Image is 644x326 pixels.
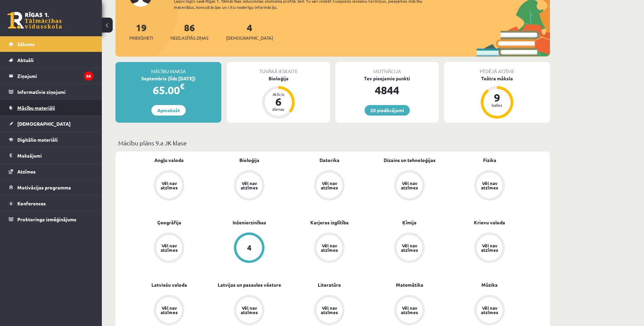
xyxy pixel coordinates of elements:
[319,157,339,164] a: Datorika
[480,306,499,314] div: Vēl nav atzīmes
[9,132,93,147] a: Digitālie materiāli
[449,232,530,264] a: Vēl nav atzīmes
[335,62,439,75] div: Motivācija
[9,52,93,68] a: Aktuāli
[444,75,550,120] a: Teātra māksla 9 balles
[384,157,436,164] a: Dizains un tehnoloģijas
[9,211,93,227] a: Proktoringa izmēģinājums
[481,281,498,288] a: Mūzika
[480,181,499,190] div: Vēl nav atzīmes
[17,68,93,84] legend: Ziņojumi
[318,281,341,288] a: Literatūra
[17,105,55,111] span: Mācību materiāli
[160,306,179,314] div: Vēl nav atzīmes
[9,164,93,179] a: Atzīmes
[9,196,93,211] a: Konferences
[115,75,221,82] div: Septembris (līdz [DATE])
[320,243,339,252] div: Vēl nav atzīmes
[115,82,221,98] div: 65.00
[226,21,273,41] a: 4[DEMOGRAPHIC_DATA]
[449,170,530,202] a: Vēl nav atzīmes
[444,62,550,75] div: Pēdējā atzīme
[227,75,330,120] a: Bioloģija Atlicis 6 dienas
[487,92,507,103] div: 9
[118,138,547,147] p: Mācību plāns 9.a JK klase
[335,82,439,98] div: 4844
[9,100,93,116] a: Mācību materiāli
[483,157,496,164] a: Fizika
[247,244,252,251] div: 4
[115,62,221,75] div: Mācību maksa
[17,41,35,47] span: Sākums
[289,232,369,264] a: Vēl nav atzīmes
[320,181,339,190] div: Vēl nav atzīmes
[180,81,184,91] span: €
[17,84,93,100] legend: Informatīvie ziņojumi
[170,35,208,41] span: Neizlasītās ziņas
[369,232,449,264] a: Vēl nav atzīmes
[151,105,186,116] a: Apmaksāt
[9,84,93,100] a: Informatīvie ziņojumi
[400,243,419,252] div: Vēl nav atzīmes
[396,281,423,288] a: Matemātika
[129,170,209,202] a: Vēl nav atzīmes
[320,306,339,314] div: Vēl nav atzīmes
[9,180,93,195] a: Motivācijas programma
[157,219,181,226] a: Ģeogrāfija
[474,219,505,226] a: Krievu valoda
[240,306,259,314] div: Vēl nav atzīmes
[335,75,439,82] div: Tev pieejamie punkti
[218,281,281,288] a: Latvijas un pasaules vēsture
[9,36,93,52] a: Sākums
[233,219,266,226] a: Inženierzinības
[170,21,208,41] a: 86Neizlasītās ziņas
[227,62,330,75] div: Tuvākā ieskaite
[268,96,289,107] div: 6
[7,12,62,29] a: Rīgas 1. Tālmācības vidusskola
[17,200,46,206] span: Konferences
[151,281,187,288] a: Latviešu valoda
[9,68,93,84] a: Ziņojumi86
[17,168,36,175] span: Atzīmes
[129,35,153,41] span: Priekšmeti
[17,216,76,222] span: Proktoringa izmēģinājums
[310,219,349,226] a: Karjeras izglītība
[480,243,499,252] div: Vēl nav atzīmes
[84,72,93,81] i: 86
[268,107,289,111] div: dienas
[400,306,419,314] div: Vēl nav atzīmes
[239,157,259,164] a: Bioloģija
[129,232,209,264] a: Vēl nav atzīmes
[17,184,71,190] span: Motivācijas programma
[268,92,289,96] div: Atlicis
[209,170,289,202] a: Vēl nav atzīmes
[240,181,259,190] div: Vēl nav atzīmes
[289,170,369,202] a: Vēl nav atzīmes
[9,148,93,163] a: Maksājumi
[402,219,417,226] a: Ķīmija
[209,232,289,264] a: 4
[400,181,419,190] div: Vēl nav atzīmes
[227,75,330,82] div: Bioloģija
[444,75,550,82] div: Teātra māksla
[154,157,184,164] a: Angļu valoda
[365,105,410,116] a: 20 piedāvājumi
[226,35,273,41] span: [DEMOGRAPHIC_DATA]
[129,21,153,41] a: 19Priekšmeti
[160,181,179,190] div: Vēl nav atzīmes
[17,137,58,143] span: Digitālie materiāli
[487,103,507,107] div: balles
[17,57,34,63] span: Aktuāli
[17,121,71,127] span: [DEMOGRAPHIC_DATA]
[369,170,449,202] a: Vēl nav atzīmes
[160,243,179,252] div: Vēl nav atzīmes
[9,116,93,131] a: [DEMOGRAPHIC_DATA]
[17,148,93,163] legend: Maksājumi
